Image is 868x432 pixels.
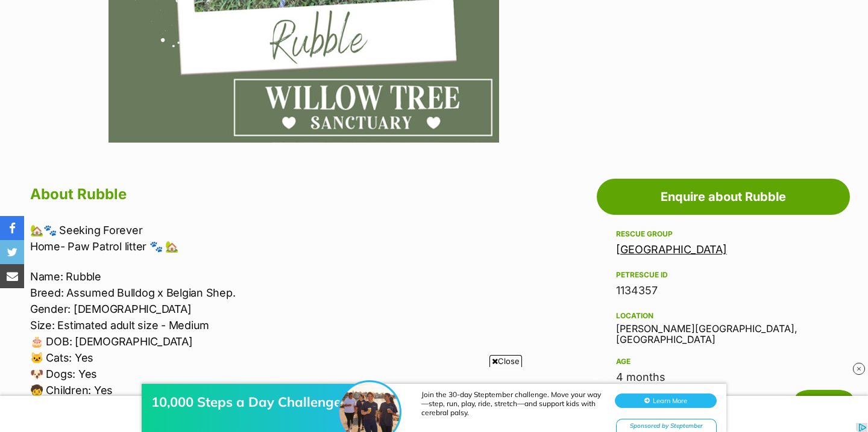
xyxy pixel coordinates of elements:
a: Enquire about Rubble [597,179,850,215]
div: PetRescue ID [616,270,831,280]
div: Location [616,311,831,321]
div: [PERSON_NAME][GEOGRAPHIC_DATA], [GEOGRAPHIC_DATA] [616,309,831,345]
p: 🏡🐾 Seeking Forever Home- Paw Patrol litter 🐾 🏡 [30,222,517,255]
h2: About Rubble [30,181,517,208]
div: Sponsored by Steptember [616,59,717,74]
a: [GEOGRAPHIC_DATA] [616,243,727,256]
img: 10,000 Steps a Day Challenge [339,22,400,82]
div: 1134357 [616,282,831,299]
span: Close [489,355,522,367]
div: Rescue group [616,229,831,239]
div: 10,000 Steps a Day Challenge [151,34,344,51]
img: close_rtb.svg [853,363,865,375]
button: Learn More [615,34,717,48]
div: Join the 30-day Steptember challenge. Move your way—step, run, play, ride, stretch—and support ki... [421,30,602,57]
div: Age [616,357,831,366]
